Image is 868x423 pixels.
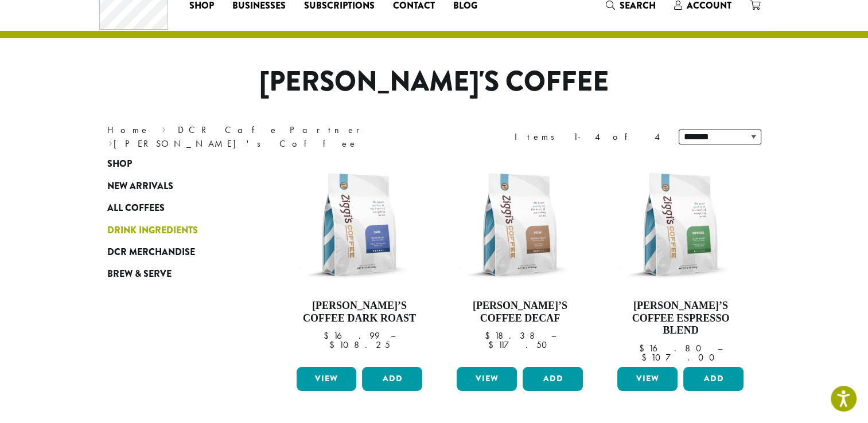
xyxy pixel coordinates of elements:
[107,263,236,285] a: Brew & Serve
[454,159,586,362] a: [PERSON_NAME]’s Coffee Decaf
[107,224,198,238] span: Drink Ingredients
[108,133,112,151] span: ›
[107,245,195,260] span: DCR Merchandise
[639,342,707,354] bdi: 16.80
[107,157,132,171] span: Shop
[718,342,722,354] span: –
[107,219,236,241] a: Drink Ingredients
[107,153,236,175] a: Shop
[107,267,172,281] span: Brew & Serve
[551,330,555,342] span: –
[454,159,586,291] img: Ziggis-Decaf-Blend-12-oz.png
[324,330,380,342] bdi: 16.99
[617,367,678,391] a: View
[488,339,552,351] bdi: 117.50
[614,159,746,291] img: Ziggis-Espresso-Blend-12-oz.png
[324,330,333,342] span: $
[454,300,586,324] h4: [PERSON_NAME]’s Coffee Decaf
[107,175,236,197] a: New Arrivals
[107,197,236,219] a: All Coffees
[457,367,517,391] a: View
[297,367,357,391] a: View
[294,300,426,324] h4: [PERSON_NAME]’s Coffee Dark Roast
[107,179,173,194] span: New Arrivals
[107,123,417,151] nav: Breadcrumb
[293,159,425,291] img: Ziggis-Dark-Blend-12-oz.png
[107,124,150,136] a: Home
[641,351,720,363] bdi: 107.00
[107,241,236,263] a: DCR Merchandise
[391,330,395,342] span: –
[107,201,165,216] span: All Coffees
[488,339,497,351] span: $
[99,65,770,99] h1: [PERSON_NAME]'s Coffee
[484,330,540,342] bdi: 18.38
[162,119,166,137] span: ›
[614,300,746,337] h4: [PERSON_NAME]’s Coffee Espresso Blend
[484,330,494,342] span: $
[178,124,368,136] a: DCR Cafe Partner
[329,339,338,351] span: $
[362,367,422,391] button: Add
[294,159,426,362] a: [PERSON_NAME]’s Coffee Dark Roast
[614,159,746,362] a: [PERSON_NAME]’s Coffee Espresso Blend
[683,367,744,391] button: Add
[515,130,661,144] div: Items 1-4 of 4
[523,367,583,391] button: Add
[641,351,651,363] span: $
[639,342,649,354] span: $
[329,339,390,351] bdi: 108.25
